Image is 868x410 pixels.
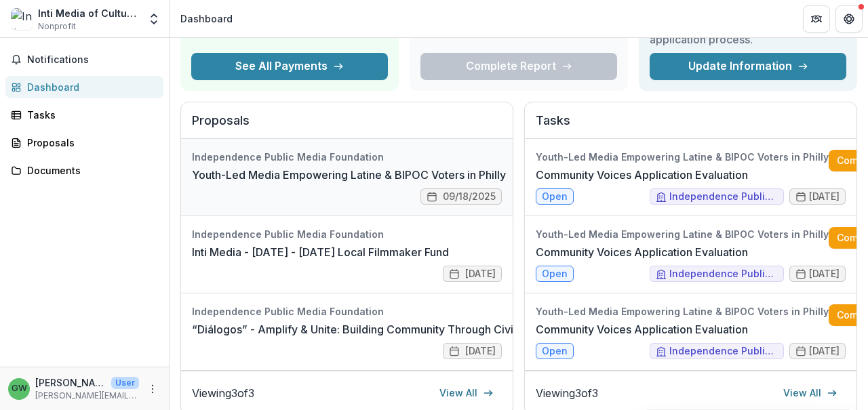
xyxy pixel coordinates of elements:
button: Partners [803,5,830,33]
a: Community Voices Application Evaluation [536,244,748,260]
a: View All [775,382,846,404]
nav: breadcrumb [175,9,238,28]
h2: Tasks [536,113,846,139]
div: Documents [27,163,153,178]
div: Dashboard [180,12,233,26]
div: Dashboard [27,80,153,94]
p: Viewing 3 of 3 [192,385,254,401]
button: Get Help [835,5,863,33]
button: Notifications [5,49,163,70]
a: Proposals [5,131,163,154]
a: Community Voices Application Evaluation [536,321,748,337]
a: Dashboard [5,76,163,98]
a: Tasks [5,104,163,126]
a: Inti Media - [DATE] - [DATE] Local Filmmaker Fund [192,244,449,260]
a: Youth-Led Media Empowering Latine & BIPOC Voters in Philly [192,167,506,183]
a: Documents [5,159,163,182]
p: [PERSON_NAME] [35,375,106,390]
div: Inti Media of CultureTrust [GEOGRAPHIC_DATA] [38,6,139,20]
button: More [144,381,161,397]
h2: Proposals [192,113,502,139]
div: Tasks [27,108,153,122]
span: Nonprofit [38,20,76,33]
button: See All Payments [191,53,388,80]
p: Viewing 3 of 3 [536,385,598,401]
img: Inti Media of CultureTrust Greater Philadelphia [11,8,33,30]
p: User [111,377,139,389]
a: Community Voices Application Evaluation [536,167,748,183]
button: Open entity switcher [144,5,163,33]
span: Notifications [27,54,158,66]
div: Gabriela Watson-Burkett [12,384,27,393]
div: Proposals [27,136,153,150]
a: View All [431,382,502,404]
p: [PERSON_NAME][EMAIL_ADDRESS][DOMAIN_NAME] [35,390,139,402]
a: “Diálogos” - Amplify & Unite: Building Community Through Civic Engagement [192,321,587,337]
a: Update Information [650,53,846,80]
